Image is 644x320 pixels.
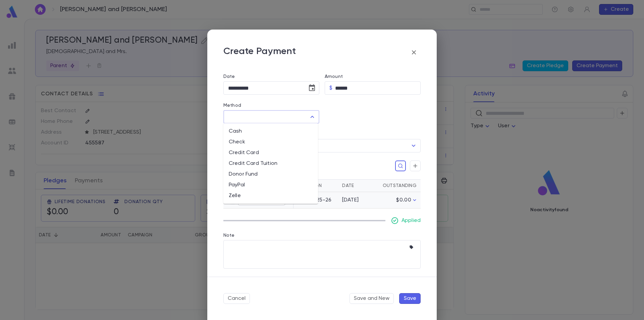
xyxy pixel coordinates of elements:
button: Choose date, selected date is Oct 3, 2025 [305,81,319,95]
label: Date [223,74,319,79]
li: Credit Card [223,147,318,158]
label: Method [223,103,241,108]
button: Save and New [350,293,394,304]
button: Cancel [223,293,250,304]
button: Close [308,112,317,122]
p: Create Payment [223,46,296,59]
li: Cash [223,126,318,137]
button: Open [409,141,418,150]
td: $0.00 [374,192,421,209]
li: Zelle [223,190,318,201]
li: Credit Card Tuition [223,158,318,169]
li: Donor Fund [223,169,318,180]
p: Applied [401,217,421,224]
button: Save [399,293,421,304]
li: PayPal [223,180,318,190]
label: Note [223,233,235,238]
label: Amount [325,74,343,79]
div: [DATE] [342,197,370,203]
li: Check [223,137,318,147]
p: $ [329,85,332,91]
th: Outstanding [374,180,421,192]
th: Date [338,180,374,192]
